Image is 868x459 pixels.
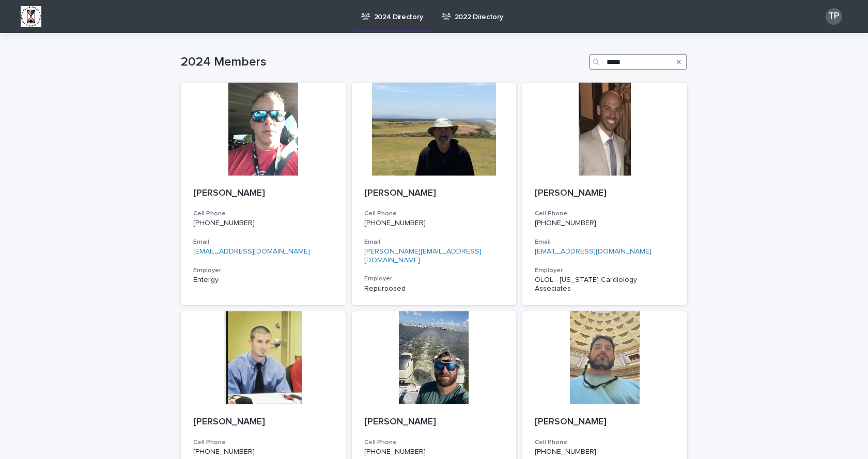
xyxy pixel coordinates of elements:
h3: Cell Phone [535,438,675,447]
p: Entergy [193,276,333,284]
a: [PERSON_NAME]Cell Phone[PHONE_NUMBER]Email[EMAIL_ADDRESS][DOMAIN_NAME]EmployerEntergy [181,83,346,305]
img: BsxibNoaTPe9uU9VL587 [21,6,41,27]
h3: Cell Phone [364,210,504,218]
h3: Employer [364,275,504,283]
a: [PHONE_NUMBER] [535,448,596,455]
a: [PHONE_NUMBER] [193,219,255,227]
h3: Cell Phone [193,210,333,218]
h3: Cell Phone [364,438,504,447]
p: OLOL - [US_STATE] Cardiology Associates [535,276,675,293]
a: [EMAIL_ADDRESS][DOMAIN_NAME] [193,248,310,255]
h3: Email [364,238,504,246]
a: [PHONE_NUMBER] [364,219,426,227]
a: [EMAIL_ADDRESS][DOMAIN_NAME] [535,248,652,255]
p: [PERSON_NAME] [193,417,333,428]
p: [PERSON_NAME] [535,188,675,199]
h3: Employer [535,266,675,275]
p: [PERSON_NAME] [535,417,675,428]
a: [PERSON_NAME][EMAIL_ADDRESS][DOMAIN_NAME] [364,248,482,264]
a: [PERSON_NAME]Cell Phone[PHONE_NUMBER]Email[EMAIL_ADDRESS][DOMAIN_NAME]EmployerOLOL - [US_STATE] C... [522,83,687,305]
a: [PHONE_NUMBER] [535,219,596,227]
h3: Cell Phone [535,210,675,218]
h1: 2024 Members [181,55,585,70]
p: [PERSON_NAME] [193,188,333,199]
a: [PHONE_NUMBER] [193,448,255,455]
h3: Employer [193,266,333,275]
a: [PHONE_NUMBER] [364,448,426,455]
a: [PERSON_NAME]Cell Phone[PHONE_NUMBER]Email[PERSON_NAME][EMAIL_ADDRESS][DOMAIN_NAME]EmployerRepurp... [352,83,517,305]
div: TP [826,8,842,25]
input: Search [589,54,687,70]
p: [PERSON_NAME] [364,188,504,199]
p: [PERSON_NAME] [364,417,504,428]
h3: Email [193,238,333,246]
h3: Cell Phone [193,438,333,447]
p: Repurposed [364,284,504,293]
h3: Email [535,238,675,246]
